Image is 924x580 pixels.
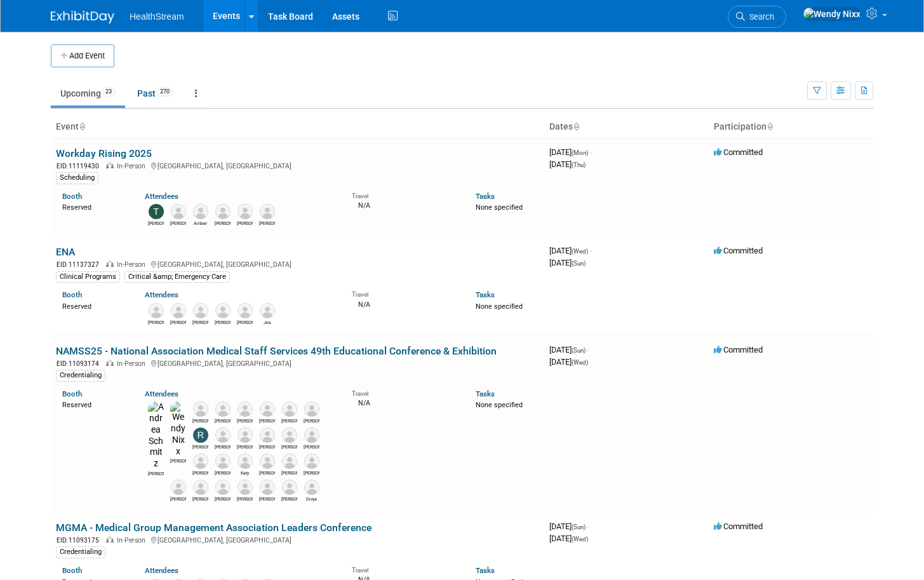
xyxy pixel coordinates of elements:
img: Kimberly Pantoja [215,303,231,318]
span: [DATE] [549,159,586,169]
div: Reserved [62,300,126,311]
img: Kelly Kaechele [282,428,297,443]
img: Bryan Robbins [193,401,208,417]
img: Brandi Zevenbergen [193,454,208,469]
div: Jes Walker [259,318,275,326]
div: Meghan Kurtz [215,495,231,502]
a: Booth [62,389,82,398]
img: Sadie Welch [238,428,253,443]
span: (Wed) [572,248,588,255]
th: Event [51,116,544,138]
div: Reuben Faber [215,417,231,424]
div: [GEOGRAPHIC_DATA], [GEOGRAPHIC_DATA] [56,358,539,368]
div: Clinical Programs [56,271,120,283]
div: Sarah Cassidy [215,469,231,476]
div: Joanna Juergens [304,469,319,476]
div: [GEOGRAPHIC_DATA], [GEOGRAPHIC_DATA] [56,259,539,269]
div: Jackie Jones [170,495,186,502]
a: Attendees [145,566,178,575]
div: Amy Kleist [215,443,231,450]
span: [DATE] [549,147,592,157]
div: Critical &amp; Emergency Care [124,271,230,283]
div: Nicole Otte [259,469,275,476]
th: Dates [544,116,709,138]
img: Jennie Julius [260,401,275,417]
span: Committed [714,246,763,255]
img: Divya Shroff [304,480,319,495]
span: [DATE] [549,246,592,255]
a: MGMA - Medical Group Management Association Leaders Conference [56,522,372,534]
span: Committed [714,147,763,157]
img: Meghan Kurtz [215,480,231,495]
a: Tasks [476,566,495,575]
img: Logan Blackfan [149,303,164,318]
div: Bryan Robbins [192,417,208,424]
img: Chris Gann [304,428,319,443]
img: In-Person Event [106,536,114,543]
span: (Mon) [572,149,588,156]
img: Nicole Otte [260,454,275,469]
div: Doug Keyes [259,219,275,227]
span: (Thu) [572,161,586,168]
span: Search [745,12,774,22]
span: - [590,246,592,255]
span: In-Person [117,162,149,170]
img: Katy Young [238,454,253,469]
span: [DATE] [549,522,589,531]
span: Committed [714,345,763,354]
span: 23 [102,87,116,97]
div: Tom Heitz [237,495,253,502]
a: NAMSS25 - National Association Medical Staff Services 49th Educational Conference & Exhibition [56,345,497,357]
img: Sarah Cassidy [215,454,231,469]
img: Wendy Nixx [170,401,186,457]
div: Kameron Staten [237,318,253,326]
img: Jenny Goodwin [215,204,231,219]
img: ExhibitDay [51,11,114,24]
div: Andrea Schmitz [148,469,164,477]
span: (Wed) [572,359,588,366]
img: In-Person Event [106,360,114,366]
a: Upcoming23 [51,81,125,105]
div: Credentialing [56,546,105,558]
th: Participation [709,116,873,138]
img: Brianna Gabriel [304,401,319,417]
div: Reserved [62,398,126,410]
div: Aaron Faber [259,443,275,450]
span: EID: 11093175 [57,537,104,544]
span: [DATE] [549,357,588,367]
img: Tiffany Tuetken [149,204,164,219]
a: ENA [56,246,75,258]
span: In-Person [117,536,149,544]
div: Amber Walker [192,219,208,227]
div: Credentialing [56,370,105,381]
img: Amy White [238,204,253,219]
img: Kevin O'Hara [282,480,297,495]
a: Booth [62,566,82,575]
span: In-Person [117,360,149,368]
img: Katie Jobst [238,401,253,417]
span: [DATE] [549,345,589,354]
img: Reuben Faber [215,401,231,417]
div: Divya Shroff [304,495,319,502]
span: - [590,147,592,157]
div: Brandi Zevenbergen [192,469,208,476]
div: [GEOGRAPHIC_DATA], [GEOGRAPHIC_DATA] [56,160,539,171]
a: Tasks [476,192,495,201]
div: N/A [352,398,457,408]
div: Travel [352,386,457,398]
span: (Sun) [572,523,586,530]
div: Jenny Goodwin [215,219,231,227]
img: Andrea Schmitz [148,401,164,469]
img: Doug Keyes [260,204,275,219]
span: Committed [714,522,763,531]
span: None specified [476,302,523,311]
img: Joanna Juergens [304,454,319,469]
div: Amy White [237,219,253,227]
a: Tasks [476,389,495,398]
img: Jes Walker [260,303,275,318]
div: N/A [352,200,457,210]
div: N/A [352,299,457,309]
img: Jackie Jones [171,480,186,495]
span: [DATE] [549,258,586,267]
a: Sort by Event Name [79,121,85,132]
